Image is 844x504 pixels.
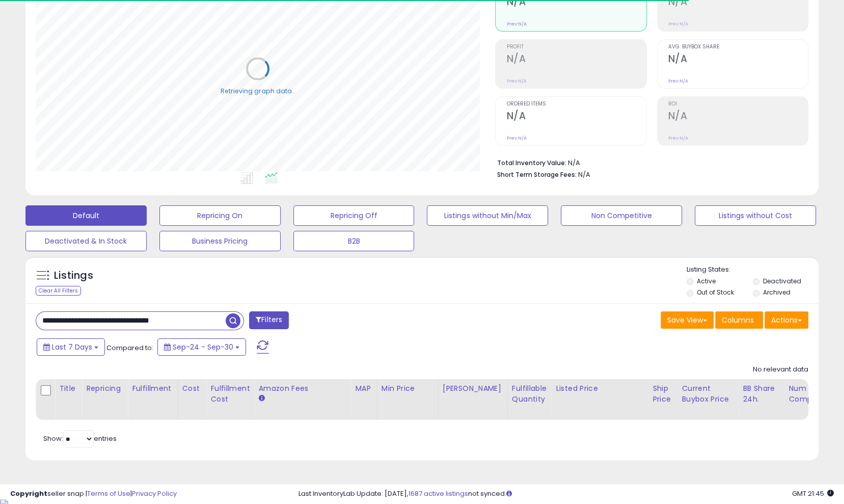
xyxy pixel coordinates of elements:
[715,311,763,329] button: Columns
[506,44,646,50] span: Profit
[293,231,415,251] button: B2B
[25,205,147,226] button: Default
[157,338,246,356] button: Sep-24 - Sep-30
[10,489,47,498] strong: Copyright
[743,383,780,405] div: BB Share 24h.
[695,205,816,226] button: Listings without Cost
[512,383,547,405] div: Fulfillable Quantity
[753,365,808,375] div: No relevant data
[668,44,808,50] span: Avg. Buybox Share
[697,277,716,285] label: Active
[210,383,250,405] div: Fulfillment Cost
[763,288,790,297] label: Archived
[132,383,173,394] div: Fulfillment
[561,205,682,226] button: Non Competitive
[59,383,77,394] div: Title
[506,101,646,107] span: Ordered Items
[159,205,281,226] button: Repricing On
[506,21,526,27] small: Prev: N/A
[409,489,468,498] a: 1687 active listings
[668,135,688,141] small: Prev: N/A
[578,170,590,179] span: N/A
[87,489,130,498] a: Terms of Use
[668,110,808,124] h2: N/A
[682,383,734,405] div: Current Buybox Price
[86,383,123,394] div: Repricing
[52,342,92,352] span: Last 7 Days
[497,170,576,179] b: Short Term Storage Fees:
[221,86,295,95] div: Retrieving graph data..
[722,315,754,325] span: Columns
[788,383,826,405] div: Num of Comp.
[106,343,153,353] span: Compared to:
[443,383,503,394] div: [PERSON_NAME]
[792,489,834,498] span: 2025-10-8 21:45 GMT
[765,311,808,329] button: Actions
[355,383,372,394] div: MAP
[506,78,526,84] small: Prev: N/A
[506,110,646,124] h2: N/A
[258,383,346,394] div: Amazon Fees
[427,205,548,226] button: Listings without Min/Max
[668,53,808,67] h2: N/A
[25,231,147,251] button: Deactivated & In Stock
[10,489,177,499] div: seller snap | |
[497,156,801,168] li: N/A
[697,288,734,297] label: Out of Stock
[668,101,808,107] span: ROI
[173,342,233,352] span: Sep-24 - Sep-30
[159,231,281,251] button: Business Pricing
[36,286,81,296] div: Clear All Filters
[298,489,834,499] div: Last InventoryLab Update: [DATE], not synced.
[182,383,202,394] div: Cost
[382,383,434,394] div: Min Price
[249,311,289,329] button: Filters
[556,383,644,394] div: Listed Price
[497,158,566,167] b: Total Inventory Value:
[652,383,673,405] div: Ship Price
[668,21,688,27] small: Prev: N/A
[687,265,819,275] p: Listing States:
[661,311,714,329] button: Save View
[293,205,415,226] button: Repricing Off
[258,394,264,403] small: Amazon Fees.
[506,53,646,67] h2: N/A
[37,338,105,356] button: Last 7 Days
[132,489,177,498] a: Privacy Policy
[43,434,117,443] span: Show: entries
[763,277,801,285] label: Deactivated
[506,135,526,141] small: Prev: N/A
[668,78,688,84] small: Prev: N/A
[54,269,93,283] h5: Listings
